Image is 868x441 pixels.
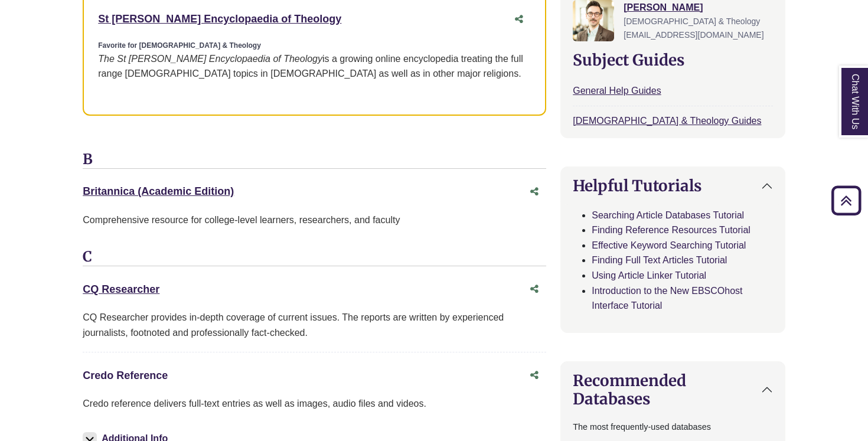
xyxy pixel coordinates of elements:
[561,167,785,204] button: Helpful Tutorials
[83,185,234,197] a: Britannica (Academic Edition)
[83,249,546,266] h3: C
[83,283,159,295] a: CQ Researcher
[523,278,546,300] button: Share this database
[523,181,546,203] button: Share this database
[827,192,865,208] a: Back to Top
[98,51,531,81] div: is a growing online encyclopedia treating the full range [DEMOGRAPHIC_DATA] topics in [DEMOGRAPHI...
[83,370,168,381] a: Credo Reference
[98,13,341,25] a: St [PERSON_NAME] Encyclopaedia of Theology
[592,225,750,235] a: Finding Reference Resources Tutorial
[573,116,761,126] a: [DEMOGRAPHIC_DATA] & Theology Guides
[83,151,546,169] h3: B
[592,255,727,265] a: Finding Full Text Articles Tutorial
[83,213,546,228] p: Comprehensive resource for college-level learners, researchers, and faculty
[592,240,746,250] a: Effective Keyword Searching Tutorial
[83,310,546,340] div: CQ Researcher provides in-depth coverage of current issues. The reports are written by experience...
[592,270,706,280] a: Using Article Linker Tutorial
[561,362,785,417] button: Recommended Databases
[523,364,546,387] button: Share this database
[98,54,322,64] i: The St [PERSON_NAME] Encyclopaedia of Theology
[573,86,661,96] a: General Help Guides
[573,420,773,434] p: The most frequently-used databases
[624,17,760,26] span: [DEMOGRAPHIC_DATA] & Theology
[507,8,531,31] button: Share this database
[83,396,546,411] p: Credo reference delivers full-text entries as well as images, audio files and videos.
[592,210,744,220] a: Searching Article Databases Tutorial
[624,30,763,40] span: [EMAIL_ADDRESS][DOMAIN_NAME]
[592,286,742,311] a: Introduction to the New EBSCOhost Interface Tutorial
[624,2,703,12] a: [PERSON_NAME]
[573,51,773,69] h2: Subject Guides
[98,40,531,51] div: Favorite for [DEMOGRAPHIC_DATA] & Theology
